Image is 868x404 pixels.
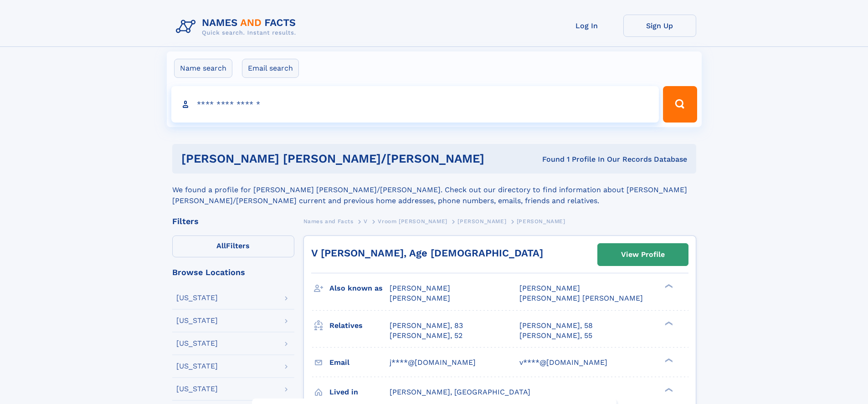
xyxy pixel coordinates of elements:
[242,59,299,78] label: Email search
[174,59,232,78] label: Name search
[329,384,390,400] h3: Lived in
[390,321,463,331] a: [PERSON_NAME], 83
[364,215,368,227] a: V
[390,284,450,292] span: [PERSON_NAME]
[519,321,593,331] a: [PERSON_NAME], 58
[172,235,294,257] label: Filters
[519,294,643,302] span: [PERSON_NAME] [PERSON_NAME]
[378,215,447,227] a: Vroom [PERSON_NAME]
[176,363,218,370] div: [US_STATE]
[329,281,390,296] h3: Also known as
[172,217,294,225] div: Filters
[329,318,390,333] h3: Relatives
[663,283,673,289] div: ❯
[623,15,696,37] a: Sign Up
[457,215,506,227] a: [PERSON_NAME]
[550,15,623,37] a: Log In
[172,174,696,206] div: We found a profile for [PERSON_NAME] [PERSON_NAME]/[PERSON_NAME]. Check out our directory to find...
[176,317,218,324] div: [US_STATE]
[216,241,226,250] span: All
[519,331,592,341] a: [PERSON_NAME], 55
[663,357,673,363] div: ❯
[378,218,447,225] span: Vroom [PERSON_NAME]
[176,340,218,347] div: [US_STATE]
[172,15,303,39] img: Logo Names and Facts
[303,215,354,227] a: Names and Facts
[513,154,687,164] div: Found 1 Profile In Our Records Database
[176,385,218,393] div: [US_STATE]
[390,388,530,396] span: [PERSON_NAME], [GEOGRAPHIC_DATA]
[172,268,294,276] div: Browse Locations
[329,355,390,370] h3: Email
[171,86,659,123] input: search input
[364,218,368,225] span: V
[390,331,462,341] a: [PERSON_NAME], 52
[663,320,673,326] div: ❯
[311,247,543,259] a: V [PERSON_NAME], Age [DEMOGRAPHIC_DATA]
[390,294,450,302] span: [PERSON_NAME]
[598,244,688,266] a: View Profile
[517,218,565,225] span: [PERSON_NAME]
[663,86,697,123] button: Search Button
[621,244,665,265] div: View Profile
[663,387,673,393] div: ❯
[181,153,514,164] h1: [PERSON_NAME] [PERSON_NAME]/[PERSON_NAME]
[457,218,506,225] span: [PERSON_NAME]
[176,294,218,302] div: [US_STATE]
[519,284,580,292] span: [PERSON_NAME]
